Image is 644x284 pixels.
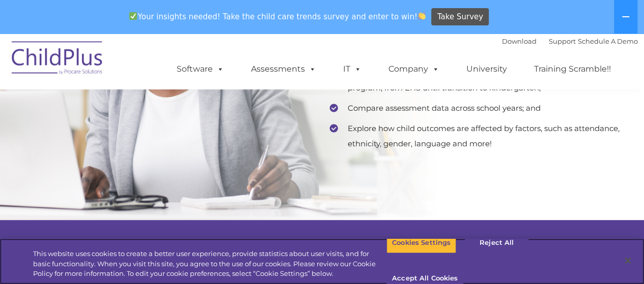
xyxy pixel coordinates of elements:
[330,101,630,116] li: Compare assessment data across school years; and
[7,34,108,85] img: ChildPlus by Procare Solutions
[129,12,137,20] img: ✅
[418,12,426,20] img: 👏
[33,249,386,279] div: This website uses cookies to create a better user experience, provide statistics about user visit...
[456,59,517,79] a: University
[524,59,621,79] a: Training Scramble!!
[378,59,450,79] a: Company
[166,59,234,79] a: Software
[333,59,372,79] a: IT
[549,37,576,45] a: Support
[241,59,326,79] a: Assessments
[502,37,638,45] font: |
[617,249,639,272] button: Close
[386,232,456,254] button: Cookies Settings
[125,7,430,26] span: Your insights needed! Take the child care trends survey and enter to win!
[437,8,483,26] span: Take Survey
[578,37,638,45] a: Schedule A Demo
[502,37,537,45] a: Download
[431,8,489,26] a: Take Survey
[465,232,528,254] button: Reject All
[330,121,630,151] li: Explore how child outcomes are affected by factors, such as attendance, ethnicity, gender, langua...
